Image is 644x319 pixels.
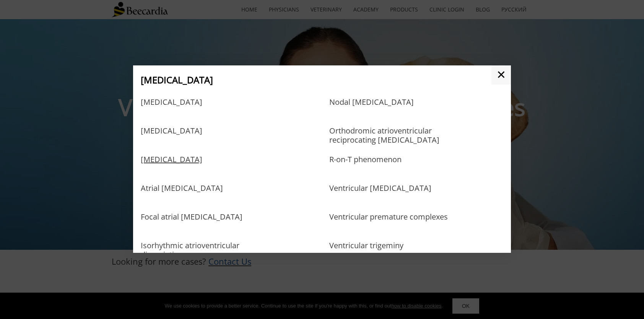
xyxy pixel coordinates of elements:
[329,98,414,122] a: Nodal [MEDICAL_DATA]
[141,212,242,237] a: Focal atrial [MEDICAL_DATA]
[141,126,202,151] a: [MEDICAL_DATA]
[329,126,454,151] a: Orthodromic atrioventricular reciprocating [MEDICAL_DATA]
[491,65,511,85] a: ✕
[141,241,277,259] a: Isorhythmic atrioventricular dissociation
[141,73,213,86] span: [MEDICAL_DATA]
[141,155,202,180] a: [MEDICAL_DATA]
[141,98,202,122] a: [MEDICAL_DATA]
[329,241,403,250] a: Ventricular trigeminy
[329,212,448,237] a: Ventricular premature complexes
[329,184,431,208] a: Ventricular [MEDICAL_DATA]
[141,184,223,208] a: Atrial [MEDICAL_DATA]
[329,155,402,180] a: R-on-T phenomenon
